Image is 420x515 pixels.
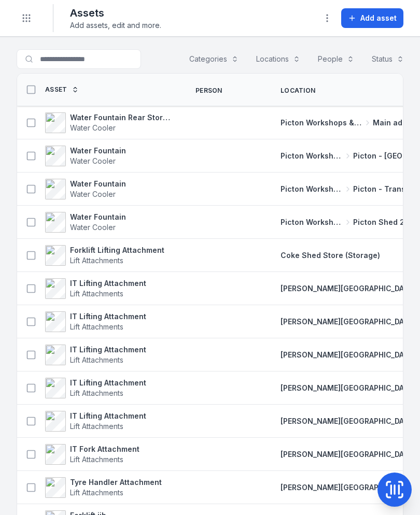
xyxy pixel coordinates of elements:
[70,212,126,222] strong: Water Fountain
[311,49,361,69] button: People
[281,483,415,492] span: [PERSON_NAME][GEOGRAPHIC_DATA]
[70,488,123,497] span: Lift Attachments
[281,449,415,460] a: [PERSON_NAME][GEOGRAPHIC_DATA]
[45,179,126,199] a: Water FountainWater Cooler
[70,20,161,31] span: Add assets, edit and more.
[45,85,67,94] span: Asset
[70,322,123,331] span: Lift Attachments
[281,417,415,425] span: [PERSON_NAME][GEOGRAPHIC_DATA]
[70,146,126,156] strong: Water Fountain
[373,118,415,128] span: Main admin
[281,416,415,426] a: [PERSON_NAME][GEOGRAPHIC_DATA]
[70,179,126,189] strong: Water Fountain
[281,151,343,161] span: Picton Workshops & Bays
[183,49,245,69] button: Categories
[45,245,164,266] a: Forklift Lifting AttachmentLift Attachments
[45,378,146,398] a: IT Lifting AttachmentLift Attachments
[70,455,123,464] span: Lift Attachments
[70,190,116,198] span: Water Cooler
[70,156,116,165] span: Water Cooler
[360,13,397,23] span: Add asset
[70,422,123,431] span: Lift Attachments
[281,383,415,392] span: [PERSON_NAME][GEOGRAPHIC_DATA]
[45,146,126,166] a: Water FountainWater Cooler
[353,151,415,161] span: Picton - [GEOGRAPHIC_DATA]
[281,184,415,194] a: Picton Workshops & BaysPicton - Transmission Bay
[45,411,146,432] a: IT Lifting AttachmentLift Attachments
[45,444,139,465] a: IT Fork AttachmentLift Attachments
[281,450,415,459] span: [PERSON_NAME][GEOGRAPHIC_DATA]
[45,85,79,94] a: Asset
[70,355,123,364] span: Lift Attachments
[70,278,146,289] strong: IT Lifting Attachment
[281,87,315,95] span: Location
[341,8,403,28] button: Add asset
[70,311,146,322] strong: IT Lifting Attachment
[70,411,146,421] strong: IT Lifting Attachment
[195,87,222,95] span: Person
[281,350,415,359] span: [PERSON_NAME][GEOGRAPHIC_DATA]
[70,477,162,488] strong: Tyre Handler Attachment
[70,112,171,123] strong: Water Fountain Rear Stores
[45,477,162,498] a: Tyre Handler AttachmentLift Attachments
[45,112,171,133] a: Water Fountain Rear StoresWater Cooler
[281,184,343,194] span: Picton Workshops & Bays
[281,118,415,128] a: Picton Workshops & BaysMain admin
[281,283,415,294] a: [PERSON_NAME][GEOGRAPHIC_DATA]
[45,345,146,365] a: IT Lifting AttachmentLift Attachments
[70,345,146,355] strong: IT Lifting Attachment
[281,217,415,227] a: Picton Workshops & BaysPicton Shed 2 Fabrication Shop
[281,250,380,261] a: Coke Shed Store (Storage)
[281,482,415,493] a: [PERSON_NAME][GEOGRAPHIC_DATA]
[281,350,415,360] a: [PERSON_NAME][GEOGRAPHIC_DATA]
[249,49,307,69] button: Locations
[17,8,36,28] button: Toggle navigation
[281,251,380,260] span: Coke Shed Store (Storage)
[70,6,161,20] h2: Assets
[353,217,415,227] span: Picton Shed 2 Fabrication Shop
[281,317,415,327] a: [PERSON_NAME][GEOGRAPHIC_DATA]
[45,311,146,332] a: IT Lifting AttachmentLift Attachments
[281,317,415,326] span: [PERSON_NAME][GEOGRAPHIC_DATA]
[70,378,146,388] strong: IT Lifting Attachment
[45,212,126,233] a: Water FountainWater Cooler
[353,184,415,194] span: Picton - Transmission Bay
[281,284,415,293] span: [PERSON_NAME][GEOGRAPHIC_DATA]
[281,151,415,161] a: Picton Workshops & BaysPicton - [GEOGRAPHIC_DATA]
[45,278,146,299] a: IT Lifting AttachmentLift Attachments
[70,223,116,232] span: Water Cooler
[281,118,362,128] span: Picton Workshops & Bays
[70,245,164,255] strong: Forklift Lifting Attachment
[70,289,123,298] span: Lift Attachments
[365,49,411,69] button: Status
[281,217,343,227] span: Picton Workshops & Bays
[70,256,123,265] span: Lift Attachments
[70,123,116,132] span: Water Cooler
[70,389,123,397] span: Lift Attachments
[70,444,139,454] strong: IT Fork Attachment
[281,383,415,393] a: [PERSON_NAME][GEOGRAPHIC_DATA]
